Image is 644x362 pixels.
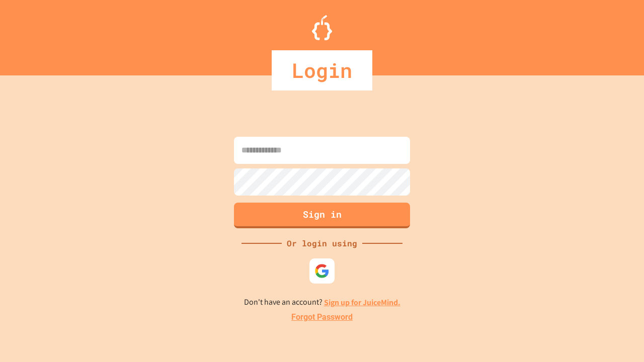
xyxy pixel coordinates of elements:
[244,296,400,309] p: Don't have an account?
[312,15,332,40] img: Logo.svg
[324,297,400,308] a: Sign up for JuiceMind.
[234,203,410,228] button: Sign in
[272,50,372,90] div: Login
[314,263,330,279] img: google-icon.svg
[282,237,362,249] div: Or login using
[291,311,353,323] a: Forgot Password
